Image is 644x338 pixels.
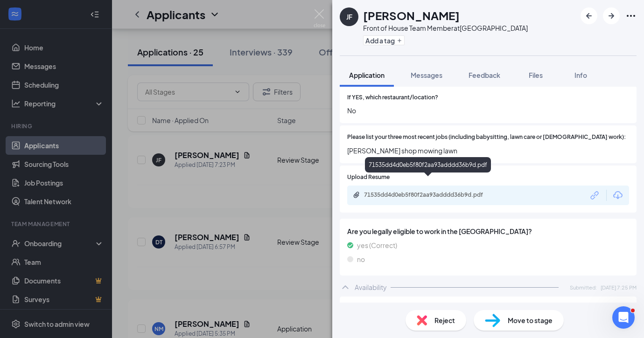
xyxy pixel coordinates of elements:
span: If YES, which restaurant/location? [347,93,438,102]
span: Info [574,71,587,79]
span: no [357,254,365,264]
span: [PERSON_NAME] shop mowing lawn [347,145,629,156]
svg: ChevronUp [340,282,351,293]
div: Front of House Team Member at [GEOGRAPHIC_DATA] [363,23,528,33]
svg: ArrowLeftNew [583,10,595,21]
svg: Ellipses [625,10,637,21]
span: Reject [434,315,455,325]
button: ArrowLeftNew [581,7,597,24]
iframe: Intercom live chat [612,306,635,329]
div: JF [346,12,352,21]
span: Are you legally eligible to work in the [GEOGRAPHIC_DATA]? [347,226,629,236]
span: Feedback [469,71,500,79]
button: PlusAdd a tag [363,35,405,45]
span: No [347,105,629,116]
span: yes (Correct) [357,240,397,250]
span: Messages [411,71,442,79]
div: 71535dd4d0eb5f80f2aa93adddd36b9d.pdf [365,157,491,172]
span: Application [349,71,385,79]
h1: [PERSON_NAME] [363,7,460,23]
svg: Plus [397,38,402,43]
svg: Download [612,190,623,201]
span: [DATE] 7:25 PM [601,283,637,291]
button: ArrowRight [603,7,620,24]
a: Paperclip71535dd4d0eb5f80f2aa93adddd36b9d.pdf [353,191,504,200]
span: Files [529,71,543,79]
div: 71535dd4d0eb5f80f2aa93adddd36b9d.pdf [364,191,495,199]
svg: ArrowRight [606,10,617,21]
svg: Paperclip [353,191,360,199]
span: Submitted: [570,283,597,291]
div: Availability [355,283,387,292]
span: Please list your three most recent jobs (including babysitting, lawn care or [DEMOGRAPHIC_DATA] w... [347,133,626,142]
svg: Link [589,189,601,201]
span: Upload Resume [347,173,390,182]
span: Move to stage [508,315,553,325]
